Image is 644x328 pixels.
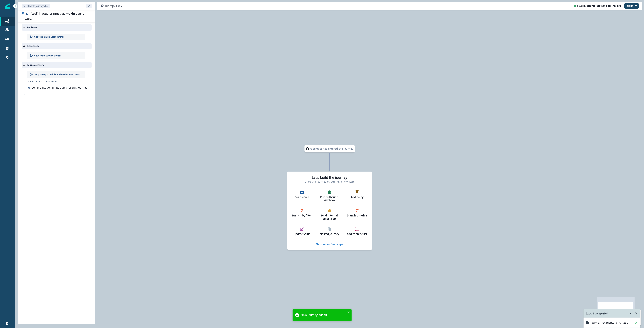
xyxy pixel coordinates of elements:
div: hide-exports [584,318,640,328]
p: 0 contact has entered the journey [310,147,353,151]
button: close [347,311,350,314]
p: Click to set up exit criteria [34,54,61,57]
p: Click to set up audience filter [34,35,64,38]
p: Send internal email alert [319,214,340,220]
p: Update value [292,232,312,236]
button: sidebar collapse toggle [86,4,92,8]
p: Back to journeys list [27,4,48,8]
button: Branch by value [345,207,369,219]
p: Branch by value [347,214,368,217]
p: Export completed [586,311,608,315]
img: Inflection [5,3,10,9]
h2: Let's build the journey [312,175,347,180]
p: Communication limits apply for this Journey [32,86,87,90]
p: journey_recipients_all_01-250811-BB- Inaugural Mural Champions [DATE]02.08.26 PM [591,321,629,325]
div: [test] Inaugural meet up -- didn't send [31,12,85,16]
p: Draft journey [105,4,122,8]
button: Add to static list [345,226,369,237]
div: 0 contact has entered the journey [293,145,366,152]
p: Exit criteria [27,44,39,48]
button: Add delay [345,189,369,200]
div: Let's build the journeyStart the journey by adding a flow stepSend emailRun outbound webhookAdd d... [287,172,372,250]
button: Show more flow steps [316,242,343,246]
p: Start the journey by adding a flow step [305,180,354,184]
p: Audience [27,26,37,29]
p: Run outbound webhook [319,196,340,202]
button: Send internal email alert [318,207,342,222]
button: Remove-exports [633,310,639,316]
p: Add to static list [347,232,368,236]
p: Set journey schedule and qualification rules [34,73,80,76]
button: hide-exports [624,309,632,318]
p: Add tag [25,18,32,20]
p: Journey settings [27,63,44,67]
p: Send email [292,196,312,199]
p: Add delay [347,196,368,199]
button: Add tag [22,17,33,20]
p: Communication Limit Control [27,80,92,83]
button: Nested journey [318,226,342,237]
button: Go back [22,4,50,8]
p: Branch by filter [292,214,312,217]
button: hide-exports [627,310,633,316]
button: Update value [290,226,314,237]
button: Publish [624,3,639,9]
p: Last saved less than 5 seconds ago [584,4,621,8]
div: New journey added [301,313,346,317]
button: Run outbound webhook [318,189,342,204]
button: Branch by filter [290,207,314,219]
p: Nested journey [319,232,340,236]
p: Saved [577,4,584,8]
button: Send email [290,189,314,200]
